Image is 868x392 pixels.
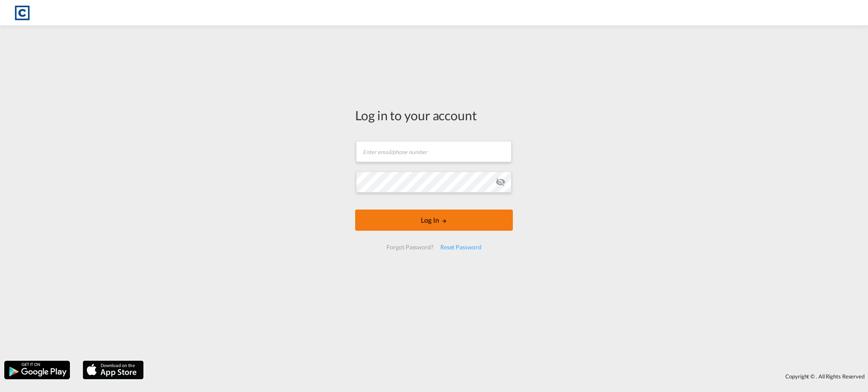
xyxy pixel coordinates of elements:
[383,240,437,255] div: Forgot Password?
[495,177,506,187] md-icon: icon-eye-off
[82,360,145,380] img: apple.png
[3,360,71,380] img: google.png
[437,240,485,255] div: Reset Password
[148,369,868,384] div: Copyright © . All Rights Reserved
[355,210,513,231] button: LOGIN
[356,141,512,162] input: Enter email/phone number
[355,106,513,124] div: Log in to your account
[13,3,32,22] img: 1fdb9190129311efbfaf67cbb4249bed.jpeg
